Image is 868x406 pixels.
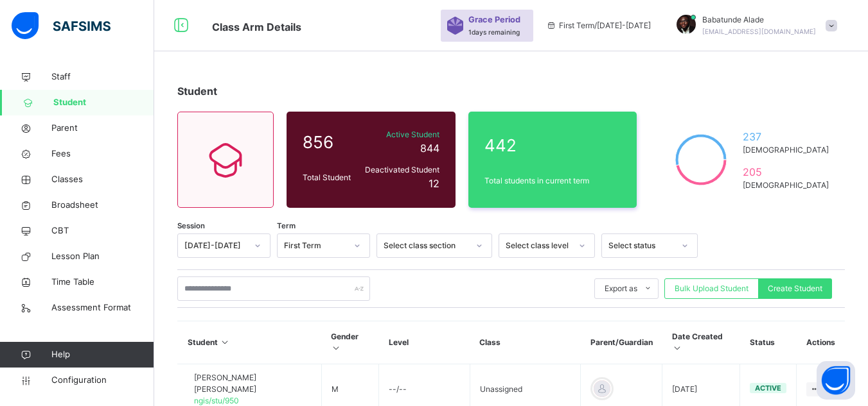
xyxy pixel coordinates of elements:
[702,28,816,35] span: [EMAIL_ADDRESS][DOMAIN_NAME]
[740,321,797,364] th: Status
[212,21,301,33] span: Class Arm Details
[581,321,662,364] th: Parent/Guardian
[178,321,322,364] th: Student
[470,321,580,364] th: Class
[53,96,154,109] span: Student
[546,20,651,31] span: session/term information
[672,343,683,353] i: Sort in Ascending Order
[755,384,781,393] span: active
[605,283,637,294] span: Export as
[817,361,855,400] button: Open asap
[384,240,468,251] div: Select class section
[51,122,154,135] span: Parent
[51,148,154,160] span: Fees
[220,337,231,347] i: Sort in Ascending Order
[420,142,439,155] span: 844
[662,321,740,364] th: Date Created
[675,283,748,294] span: Bulk Upload Student
[177,221,205,232] span: Session
[303,130,356,155] span: 856
[468,28,520,36] span: 1 days remaining
[184,240,247,251] div: [DATE]-[DATE]
[277,221,296,232] span: Term
[484,175,621,187] span: Total students in current term
[447,17,463,35] img: sticker-purple.71386a28dfed39d6af7621340158ba97.svg
[51,250,154,263] span: Lesson Plan
[506,240,571,251] div: Select class level
[177,85,217,97] span: Student
[768,283,822,294] span: Create Student
[51,374,154,387] span: Configuration
[331,343,342,353] i: Sort in Ascending Order
[429,177,439,190] span: 12
[743,180,829,191] span: [DEMOGRAPHIC_DATA]
[194,396,239,405] span: ngis/stu/950
[51,71,154,83] span: Staff
[194,372,312,395] span: [PERSON_NAME] [PERSON_NAME]
[51,276,154,289] span: Time Table
[12,12,111,39] img: safsims
[664,14,844,37] div: Babatunde Alade
[797,321,845,364] th: Actions
[51,199,154,212] span: Broadsheet
[743,144,829,156] span: [DEMOGRAPHIC_DATA]
[321,321,379,364] th: Gender
[484,133,621,158] span: 442
[362,129,439,140] span: Active Student
[51,301,154,314] span: Assessment Format
[702,14,816,26] span: Babatunde Alade
[284,240,346,251] div: First Term
[299,169,359,187] div: Total Student
[468,13,520,26] span: Grace Period
[379,321,470,364] th: Level
[362,164,439,176] span: Deactivated Student
[51,224,154,237] span: CBT
[51,173,154,186] span: Classes
[743,129,829,144] span: 237
[608,240,674,251] div: Select status
[51,348,154,361] span: Help
[743,164,829,180] span: 205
